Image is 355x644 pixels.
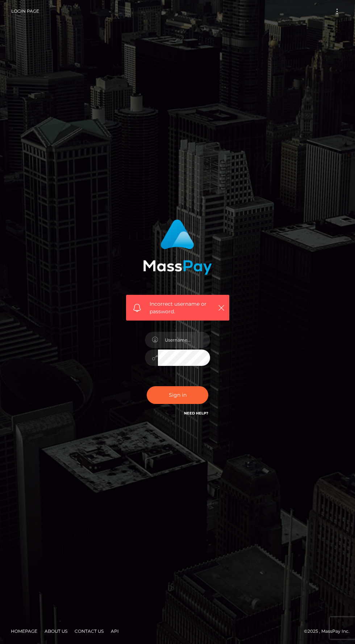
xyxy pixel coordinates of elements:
input: Username... [158,332,210,348]
a: API [108,626,122,637]
a: Need Help? [184,411,208,416]
span: Incorrect username or password. [150,300,214,315]
a: Login Page [11,4,39,19]
a: Contact Us [72,626,106,637]
img: MassPay Login [143,219,212,275]
div: © 2025 , MassPay Inc. [5,627,350,635]
a: Homepage [8,626,40,637]
button: Sign in [147,386,208,404]
button: Toggle navigation [330,7,344,16]
a: About Us [42,626,70,637]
